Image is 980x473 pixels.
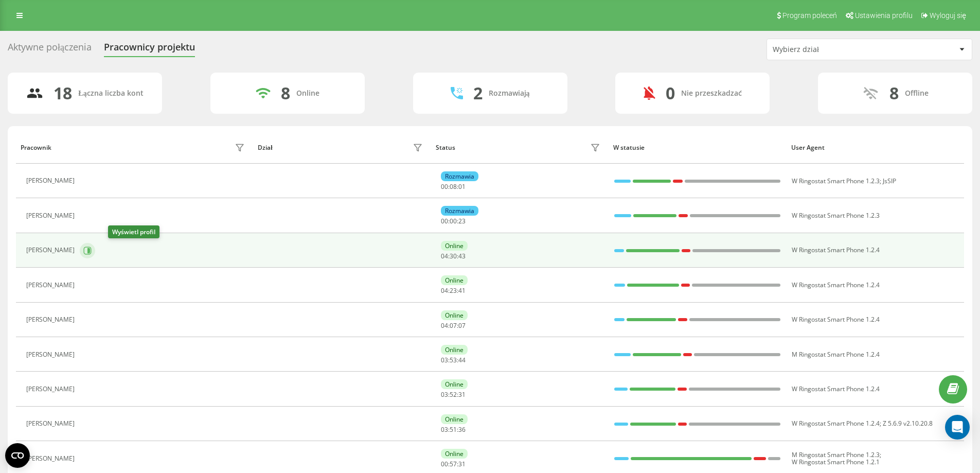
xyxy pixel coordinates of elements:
[450,390,457,399] span: 52
[792,419,880,428] span: W Ringostat Smart Phone 1.2.4
[441,206,478,216] div: Rozmawia
[473,83,483,103] div: 2
[441,322,466,329] div: : :
[441,310,468,320] div: Online
[889,83,899,103] div: 8
[450,425,457,434] span: 51
[489,89,530,98] div: Rozmawiają
[792,384,880,393] span: W Ringostat Smart Phone 1.2.4
[458,356,466,364] span: 44
[104,42,195,58] div: Pracownicy projektu
[450,460,457,468] span: 57
[441,171,478,181] div: Rozmawia
[441,414,468,424] div: Online
[792,281,880,289] span: W Ringostat Smart Phone 1.2.4
[613,144,781,151] div: W statusie
[773,45,896,54] div: Wybierz dział
[26,386,77,393] div: [PERSON_NAME]
[792,211,880,220] span: W Ringostat Smart Phone 1.2.3
[26,316,77,323] div: [PERSON_NAME]
[26,247,77,254] div: [PERSON_NAME]
[26,212,77,219] div: [PERSON_NAME]
[441,461,466,468] div: : :
[458,321,466,330] span: 07
[441,183,466,190] div: : :
[450,321,457,330] span: 07
[930,11,966,20] span: Wyloguj się
[458,182,466,191] span: 01
[441,426,466,433] div: : :
[792,315,880,324] span: W Ringostat Smart Phone 1.2.4
[450,217,457,225] span: 00
[441,241,468,251] div: Online
[945,415,970,440] div: Open Intercom Messenger
[792,177,880,185] span: W Ringostat Smart Phone 1.2.3
[441,286,448,295] span: 04
[441,275,468,285] div: Online
[458,425,466,434] span: 36
[450,286,457,295] span: 23
[791,144,959,151] div: User Agent
[108,225,159,238] div: Wyświetl profil
[441,252,448,260] span: 04
[26,455,77,462] div: [PERSON_NAME]
[792,350,880,359] span: M Ringostat Smart Phone 1.2.4
[450,182,457,191] span: 08
[78,89,143,98] div: Łączna liczba kont
[458,286,466,295] span: 41
[450,252,457,260] span: 30
[905,89,929,98] div: Offline
[855,11,913,20] span: Ustawienia profilu
[441,345,468,355] div: Online
[441,425,448,434] span: 03
[441,460,448,468] span: 00
[458,217,466,225] span: 23
[441,218,466,225] div: : :
[21,144,51,151] div: Pracownik
[441,182,448,191] span: 00
[450,356,457,364] span: 53
[281,83,290,103] div: 8
[436,144,455,151] div: Status
[458,390,466,399] span: 31
[26,282,77,289] div: [PERSON_NAME]
[441,391,466,398] div: : :
[26,177,77,184] div: [PERSON_NAME]
[258,144,272,151] div: Dział
[441,390,448,399] span: 03
[441,287,466,294] div: : :
[681,89,742,98] div: Nie przeszkadzać
[26,420,77,427] div: [PERSON_NAME]
[441,379,468,389] div: Online
[441,217,448,225] span: 00
[441,253,466,260] div: : :
[883,177,896,185] span: JsSIP
[666,83,675,103] div: 0
[458,460,466,468] span: 31
[441,449,468,459] div: Online
[5,443,30,468] button: Open CMP widget
[883,419,933,428] span: Z 5.6.9 v2.10.20.8
[782,11,837,20] span: Program poleceń
[26,351,77,358] div: [PERSON_NAME]
[296,89,319,98] div: Online
[792,450,880,459] span: M Ringostat Smart Phone 1.2.3
[792,458,880,466] span: W Ringostat Smart Phone 1.2.1
[8,42,92,58] div: Aktywne połączenia
[441,321,448,330] span: 04
[458,252,466,260] span: 43
[441,357,466,364] div: : :
[792,246,880,254] span: W Ringostat Smart Phone 1.2.4
[441,356,448,364] span: 03
[54,83,72,103] div: 18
